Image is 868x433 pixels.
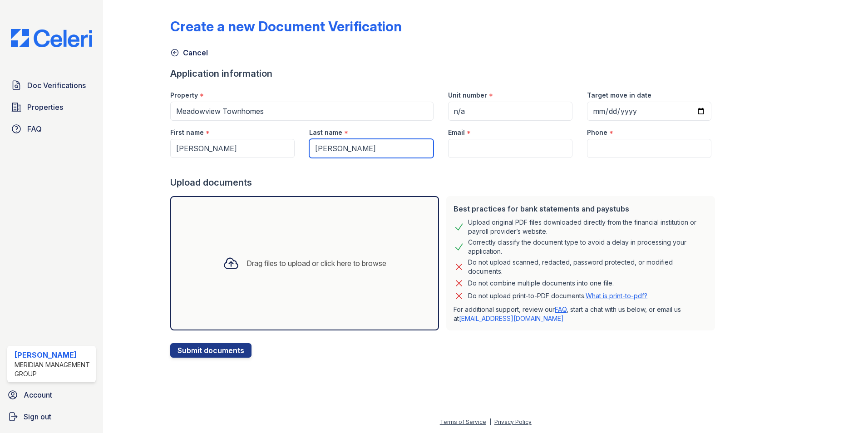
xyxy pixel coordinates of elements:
div: Do not combine multiple documents into one file. [468,278,614,289]
div: Create a new Document Verification [170,18,402,34]
a: Cancel [170,47,208,58]
span: Sign out [24,411,51,422]
div: Upload documents [170,176,719,189]
label: Phone [587,128,607,137]
a: Privacy Policy [494,418,532,425]
a: Account [4,386,99,404]
label: First name [170,128,204,137]
a: Sign out [4,408,99,426]
button: Submit documents [170,343,252,358]
a: Doc Verifications [7,76,96,94]
p: For additional support, review our , start a chat with us below, or email us at [454,305,708,323]
div: Upload original PDF files downloaded directly from the financial institution or payroll provider’... [468,218,708,236]
a: FAQ [7,120,96,138]
div: | [489,418,491,425]
img: CE_Logo_Blue-a8612792a0a2168367f1c8372b55b34899dd931a85d93a1a3d3e32e68fde9ad4.png [4,29,99,47]
div: Drag files to upload or click here to browse [247,258,386,269]
div: Do not upload scanned, redacted, password protected, or modified documents. [468,258,708,276]
span: Properties [27,102,63,113]
div: Application information [170,67,719,80]
span: Account [24,389,52,400]
span: Doc Verifications [27,80,86,91]
label: Target move in date [587,91,651,100]
label: Property [170,91,198,100]
a: Terms of Service [440,418,486,425]
label: Last name [309,128,342,137]
span: FAQ [27,123,42,134]
div: [PERSON_NAME] [15,349,92,360]
p: Do not upload print-to-PDF documents. [468,291,647,300]
label: Email [448,128,465,137]
a: [EMAIL_ADDRESS][DOMAIN_NAME] [459,315,564,322]
div: Meridian Management Group [15,360,92,379]
div: Correctly classify the document type to avoid a delay in processing your application. [468,238,708,256]
a: What is print-to-pdf? [586,292,647,300]
a: FAQ [555,305,567,313]
div: Best practices for bank statements and paystubs [454,203,708,214]
label: Unit number [448,91,487,100]
a: Properties [7,98,96,116]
